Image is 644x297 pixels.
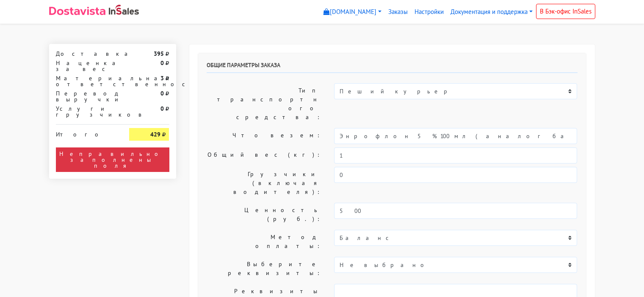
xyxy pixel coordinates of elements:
a: В Бэк-офис InSales [536,4,595,19]
img: Dostavista - срочная курьерская служба доставки [49,7,105,15]
img: InSales [109,5,139,15]
label: Грузчики (включая водителя): [200,167,328,199]
div: Наценка за вес [50,60,123,72]
label: Выберите реквизиты: [200,257,328,281]
div: Материальная ответственность [50,75,123,87]
strong: 0 [160,59,164,67]
label: Что везем: [200,128,328,144]
strong: 429 [150,131,160,138]
strong: 395 [154,50,164,57]
a: [DOMAIN_NAME] [320,4,385,20]
div: Итого [56,128,117,137]
div: Неправильно заполнены поля [56,147,169,172]
strong: 0 [160,90,164,97]
a: Документация и поддержка [447,4,536,20]
div: Услуги грузчиков [50,106,123,117]
h6: Общие параметры заказа [207,62,578,73]
strong: 3 [160,74,164,82]
label: Общий вес (кг): [200,147,328,163]
label: Метод оплаты: [200,230,328,253]
strong: 0 [160,105,164,112]
div: Доставка [50,51,123,57]
a: Настройки [411,4,447,20]
div: Перевод выручки [50,90,123,102]
a: Заказы [385,4,411,20]
label: Тип транспортного средства: [200,83,328,125]
label: Ценность (руб.): [200,203,328,226]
